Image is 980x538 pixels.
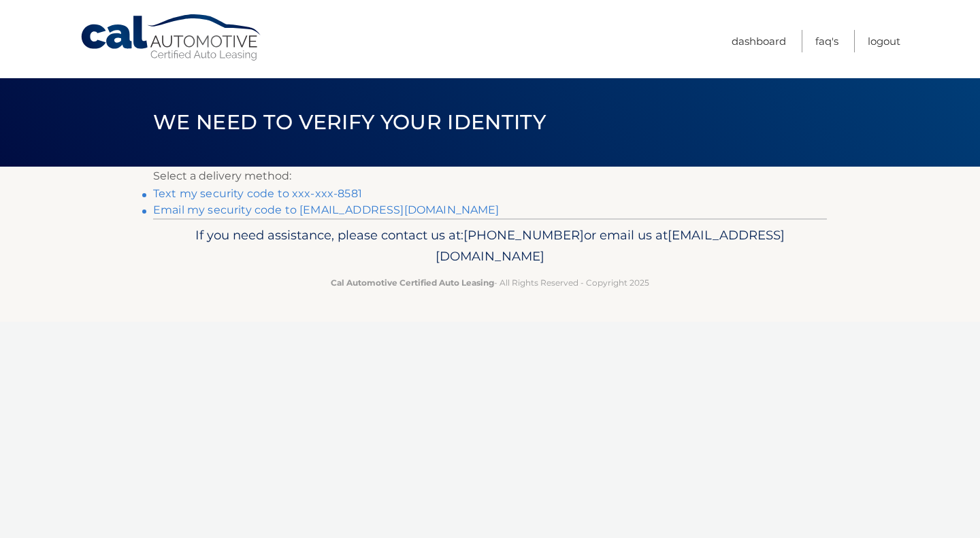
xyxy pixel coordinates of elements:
p: Select a delivery method: [153,167,827,186]
p: If you need assistance, please contact us at: or email us at [162,224,818,268]
a: FAQ's [815,30,838,52]
span: [PHONE_NUMBER] [463,227,584,243]
a: Cal Automotive [80,14,263,62]
a: Dashboard [732,30,786,52]
span: We need to verify your identity [153,110,546,135]
p: - All Rights Reserved - Copyright 2025 [162,275,818,290]
strong: Cal Automotive Certified Auto Leasing [331,278,494,288]
a: Email my security code to [EMAIL_ADDRESS][DOMAIN_NAME] [153,203,500,216]
a: Logout [868,30,900,52]
a: Text my security code to xxx-xxx-8581 [153,187,362,200]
